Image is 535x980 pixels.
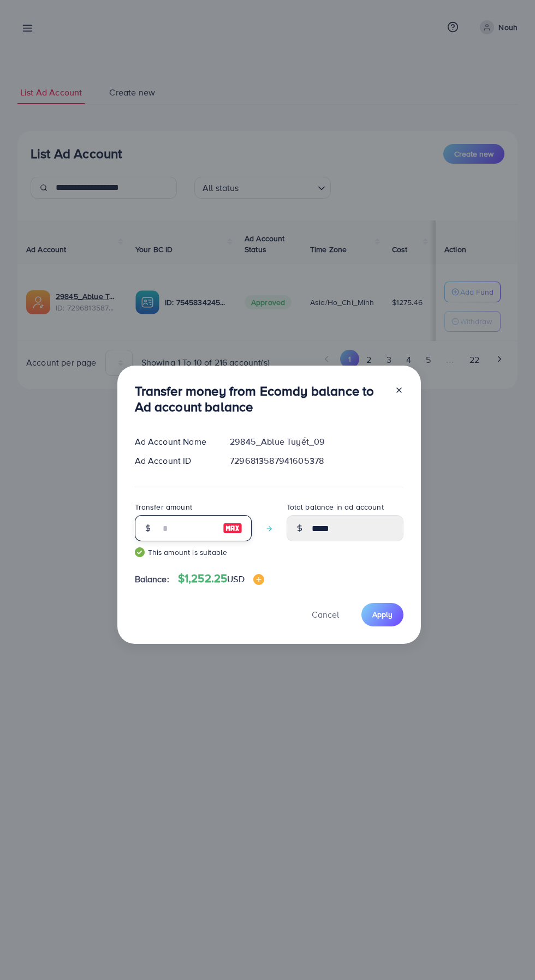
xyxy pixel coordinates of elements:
button: Apply [361,603,403,626]
h3: Transfer money from Ecomdy balance to Ad account balance [135,383,386,415]
span: Cancel [312,608,339,620]
span: Balance: [135,573,169,585]
div: 7296813587941605378 [221,455,412,467]
div: 29845_Ablue Tuyết_09 [221,435,412,448]
img: image [223,522,242,535]
img: image [253,574,264,585]
h4: $1,252.25 [178,572,264,585]
div: Ad Account Name [126,435,222,448]
label: Transfer amount [135,501,192,512]
span: Apply [372,609,393,620]
img: guide [135,547,145,557]
button: Cancel [298,603,353,626]
div: Ad Account ID [126,455,222,467]
span: USD [227,573,244,585]
small: This amount is suitable [135,547,252,558]
label: Total balance in ad account [287,501,384,512]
